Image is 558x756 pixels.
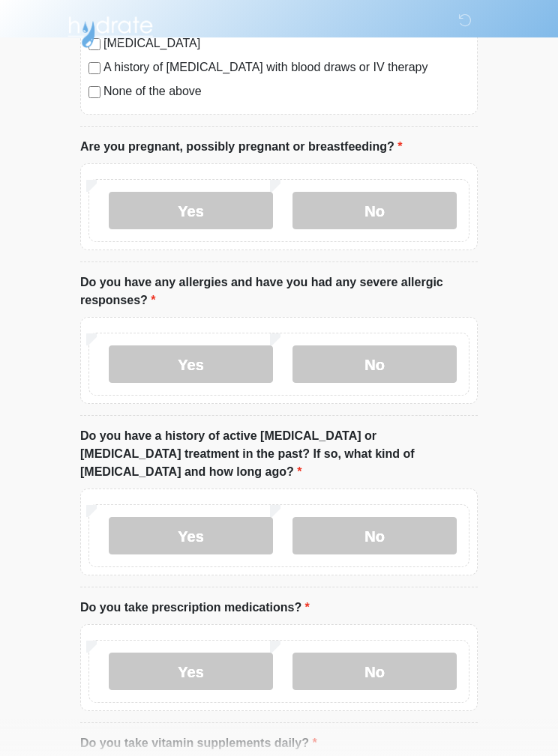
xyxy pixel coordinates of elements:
label: Do you have any allergies and have you had any severe allergic responses? [80,273,478,309]
label: Yes [109,345,273,383]
input: A history of [MEDICAL_DATA] with blood draws or IV therapy [88,62,100,74]
label: No [292,345,457,383]
label: Yes [109,517,273,554]
label: No [292,517,457,554]
label: A history of [MEDICAL_DATA] with blood draws or IV therapy [103,58,469,76]
label: Yes [109,653,273,690]
img: Hydrate IV Bar - Flagstaff Logo [65,11,155,49]
label: No [292,192,457,229]
input: None of the above [88,86,100,98]
label: None of the above [103,82,469,100]
label: Do you have a history of active [MEDICAL_DATA] or [MEDICAL_DATA] treatment in the past? If so, wh... [80,427,478,481]
label: No [292,653,457,690]
label: Are you pregnant, possibly pregnant or breastfeeding? [80,138,402,156]
label: Yes [109,192,273,229]
label: Do you take vitamin supplements daily? [80,734,317,752]
label: Do you take prescription medications? [80,599,310,617]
